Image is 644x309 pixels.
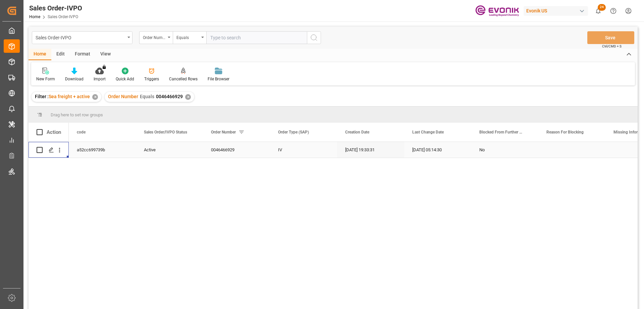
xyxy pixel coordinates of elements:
div: Evonik US [524,6,588,16]
input: Type to search [206,31,307,44]
span: Reason For Blocking [546,130,584,134]
div: Edit [51,49,70,60]
span: Drag here to set row groups [51,112,103,117]
div: Press SPACE to select this row. [29,142,69,158]
span: code [77,130,86,134]
span: 0046466929 [156,94,183,99]
button: Save [587,31,634,44]
button: show 24 new notifications [591,3,606,18]
div: Action [47,129,61,135]
div: Active [144,142,195,158]
img: Evonik-brand-mark-Deep-Purple-RGB.jpeg_1700498283.jpeg [475,5,519,17]
div: Format [70,49,95,60]
a: Home [29,14,40,19]
div: [DATE] 19:33:31 [337,142,404,158]
span: Sales Order/IVPO Status [144,130,187,134]
span: Sea freight + active [49,94,90,99]
span: Order Number [108,94,138,99]
span: Equals [140,94,154,99]
span: Order Type (SAP) [278,130,309,134]
span: 24 [598,4,606,11]
div: Equals [176,33,199,41]
div: New Form [36,76,55,82]
span: Ctrl/CMD + S [602,44,622,49]
span: Filter : [35,94,49,99]
button: open menu [173,31,206,44]
div: ✕ [185,94,191,100]
div: Order Number [143,33,166,41]
span: Creation Date [345,130,369,134]
div: Sales Order-IVPO [29,3,82,13]
div: No [479,142,530,158]
div: IV [270,142,337,158]
div: Triggers [144,76,159,82]
div: File Browser [208,76,229,82]
div: Quick Add [116,76,134,82]
button: open menu [139,31,173,44]
span: Order Number [211,130,236,134]
div: 0046466929 [203,142,270,158]
div: Home [29,49,51,60]
div: Sales Order-IVPO [36,33,125,41]
span: Last Change Date [412,130,444,134]
div: Cancelled Rows [169,76,198,82]
span: Blocked From Further Processing [479,130,524,134]
div: ✕ [92,94,98,100]
div: View [95,49,116,60]
button: Help Center [606,3,621,18]
div: a52cc699739b [69,142,136,158]
button: search button [307,31,321,44]
div: [DATE] 05:14:30 [404,142,471,158]
button: Evonik US [524,4,591,17]
button: open menu [32,31,132,44]
div: Download [65,76,84,82]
